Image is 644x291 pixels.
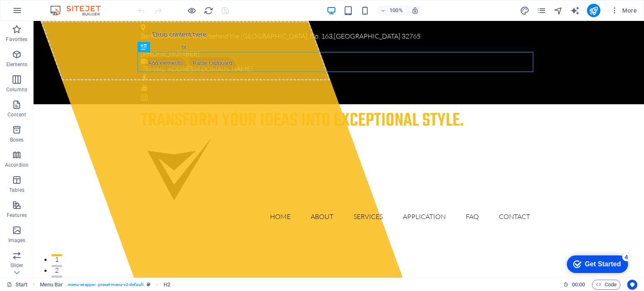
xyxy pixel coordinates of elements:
span: Click to select. Double-click to edit [40,280,63,290]
div: Get Started [25,9,61,17]
button: More [607,4,640,17]
i: Design (Ctrl+Alt+Y) [520,6,530,15]
span: Add elements [109,36,155,48]
i: Publish [589,6,598,15]
i: Reload page [204,6,213,15]
button: 100% [377,5,407,15]
nav: breadcrumb [40,280,171,290]
button: design [520,5,530,15]
p: Features [7,212,27,219]
div: Get Started 4 items remaining, 20% complete [7,4,68,22]
p: Boxes [10,136,24,143]
button: Usercentrics [627,280,637,290]
span: : [578,281,579,288]
i: AI Writer [570,6,580,15]
span: . menu-wrapper .preset-menu-v2-default [66,280,143,290]
p: Columns [6,86,27,93]
span: Paste clipboard [154,36,204,48]
button: 1 [18,233,29,235]
a: Click to cancel selection. Double-click to open Pages [7,280,28,290]
button: text_generator [570,5,580,15]
i: On resize automatically adjust zoom level to fit chosen device. [411,7,419,14]
button: 3 [18,255,29,257]
p: Images [8,237,26,244]
p: Accordion [5,162,29,168]
button: navigator [553,5,563,15]
button: 2 [18,244,29,246]
button: Code [592,280,621,290]
h6: 100% [390,5,403,15]
p: Tables [9,187,24,193]
span: More [610,6,637,15]
img: Editor Logo [48,5,111,15]
p: Slider [10,262,23,269]
i: Navigator [553,6,563,15]
button: Click here to leave preview mode and continue editing [187,5,197,15]
p: Favorites [6,36,27,43]
span: Click to select. Double-click to edit [164,280,170,290]
div: 4 [62,2,70,10]
button: pages [537,5,547,15]
i: This element is a customizable preset [147,282,151,287]
button: publish [587,4,600,17]
span: Code [596,280,617,290]
p: Elements [6,61,28,68]
i: Pages (Ctrl+Alt+S) [537,6,546,15]
p: Content [8,111,26,118]
span: 00 00 [572,280,585,290]
button: reload [203,5,213,15]
h6: Session time [563,280,585,290]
